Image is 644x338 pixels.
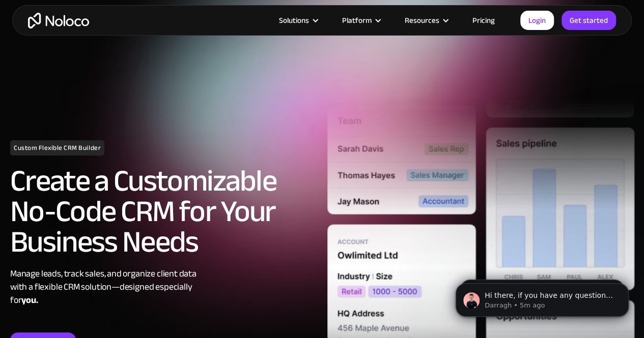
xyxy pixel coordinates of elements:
[329,14,392,27] div: Platform
[460,14,508,27] a: Pricing
[440,262,644,333] iframe: Intercom notifications message
[405,14,439,27] div: Resources
[520,11,554,30] a: Login
[279,14,309,27] div: Solutions
[10,166,317,257] h2: Create a Customizable No-Code CRM for Your Business Needs
[10,140,104,156] h1: Custom Flexible CRM Builder
[10,267,317,307] div: Manage leads, track sales, and organize client data with a flexible CRM solution—designed especia...
[342,14,372,27] div: Platform
[392,14,460,27] div: Resources
[266,14,329,27] div: Solutions
[21,292,38,309] strong: you.
[562,11,616,30] a: Get started
[28,13,89,28] a: home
